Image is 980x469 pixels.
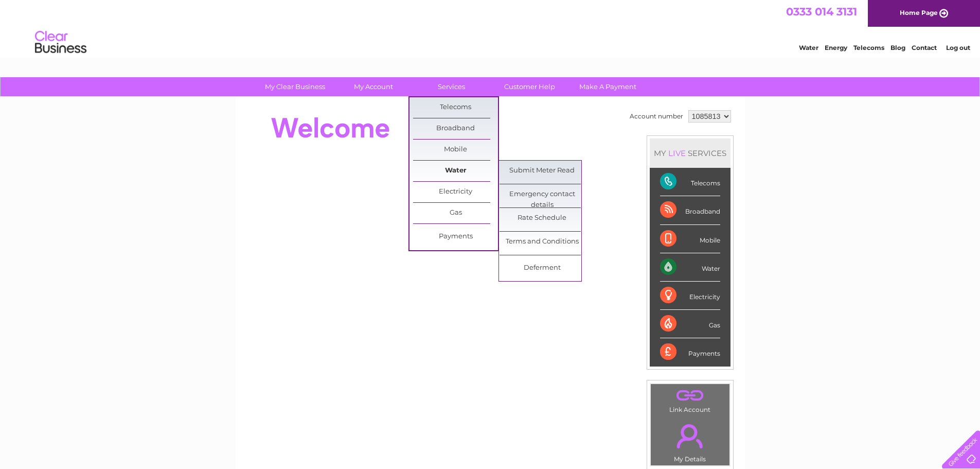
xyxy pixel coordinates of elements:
[409,77,494,96] a: Services
[487,77,572,96] a: Customer Help
[890,44,905,51] a: Blog
[413,161,498,181] a: Water
[912,44,937,51] a: Contact
[660,225,720,253] div: Mobile
[500,208,584,229] a: Rate Schedule
[946,44,970,51] a: Log out
[666,148,688,158] div: LIVE
[660,253,720,282] div: Water
[660,196,720,224] div: Broadband
[565,77,650,96] a: Make A Payment
[660,168,720,196] div: Telecoms
[500,184,584,205] a: Emergency contact details
[247,6,734,50] div: Clear Business is a trading name of Verastar Limited (registered in [GEOGRAPHIC_DATA] No. 3667643...
[786,5,857,18] a: 0333 014 3131
[660,338,720,366] div: Payments
[253,77,337,96] a: My Clear Business
[413,140,498,160] a: Mobile
[34,27,87,58] img: logo.png
[653,418,727,454] a: .
[650,384,730,416] td: Link Account
[500,161,584,181] a: Submit Meter Read
[799,44,818,51] a: Water
[413,97,498,118] a: Telecoms
[660,282,720,310] div: Electricity
[825,44,847,51] a: Energy
[853,44,884,51] a: Telecoms
[500,232,584,252] a: Terms and Conditions
[331,77,416,96] a: My Account
[413,227,498,247] a: Payments
[413,118,498,139] a: Broadband
[413,203,498,223] a: Gas
[660,310,720,338] div: Gas
[653,387,727,405] a: .
[627,108,686,125] td: Account number
[500,258,584,279] a: Deferment
[650,138,730,168] div: MY SERVICES
[650,415,730,466] td: My Details
[413,182,498,202] a: Electricity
